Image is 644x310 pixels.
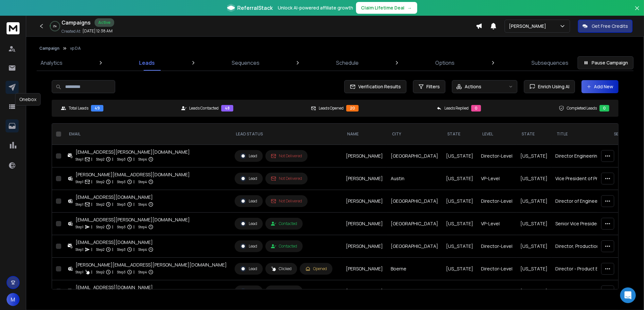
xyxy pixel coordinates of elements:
p: Options [436,59,455,67]
p: Step 4 [138,201,147,208]
th: LEAD STATUS [231,124,342,145]
button: Close banner [633,4,641,20]
p: | [134,179,134,185]
th: city [387,124,442,145]
div: Lead [240,176,257,181]
div: Open Intercom Messenger [620,287,636,303]
th: level [477,124,516,145]
a: Leads [135,55,159,71]
button: M [7,293,20,306]
td: [US_STATE] [442,167,477,190]
td: Director Engineering [551,145,609,167]
p: Step 1 [76,156,83,163]
div: Opened [305,266,327,271]
p: Actions [465,83,481,90]
button: Enrich Using AI [524,80,575,93]
p: | [91,269,92,275]
div: 0 [471,105,481,112]
p: Step 2 [96,201,104,208]
a: Schedule [332,55,363,71]
td: [US_STATE] [442,213,477,235]
p: Step 1 [76,201,83,208]
td: [US_STATE] [442,235,477,258]
p: Step 1 [76,269,83,275]
p: Step 3 [117,246,126,253]
td: [GEOGRAPHIC_DATA] [387,145,442,167]
div: Lead [240,198,257,204]
div: [EMAIL_ADDRESS][DOMAIN_NAME] [76,284,153,291]
h1: Campaigns [62,19,91,26]
a: Subsequences [528,55,572,71]
div: Lead [240,288,257,294]
p: Step 3 [117,201,126,208]
p: | [91,156,92,163]
td: [GEOGRAPHIC_DATA] [387,213,442,235]
div: 48 [221,105,233,112]
p: Step 4 [138,269,147,275]
div: Onebox [15,93,41,106]
p: Step 3 [117,269,126,275]
td: Senior Vice President Manufacturing Engineering and Head of Sustainability [551,213,609,235]
p: | [112,246,113,253]
button: Verification Results [344,80,406,93]
p: Step 1 [76,224,83,230]
td: Sugar Land [387,280,442,303]
td: [US_STATE] [442,145,477,167]
p: | [112,224,113,230]
td: [PERSON_NAME] [342,145,387,167]
div: Clicked [271,266,292,271]
td: [GEOGRAPHIC_DATA] [387,235,442,258]
p: Leads [139,59,155,67]
td: Director of Operations, [PERSON_NAME] Engineering [551,280,609,303]
td: [PERSON_NAME] [342,190,387,213]
div: Contacted [271,289,297,294]
td: Director-Level [477,190,516,213]
p: Get Free Credits [592,23,628,29]
p: [PERSON_NAME] [509,23,549,29]
td: [US_STATE] [516,235,551,258]
td: [US_STATE] [516,213,551,235]
p: Analytics [41,59,63,67]
td: Director-Level [477,235,516,258]
th: EMAIL [64,124,231,145]
td: Director-Level [477,258,516,280]
td: - [442,280,477,303]
p: Created At: [62,29,81,34]
td: [PERSON_NAME] [342,213,387,235]
p: Step 2 [96,224,104,230]
button: Pause Campaign [578,56,634,69]
p: Step 3 [117,224,126,230]
span: Filters [426,83,440,90]
div: Lead [240,243,257,249]
p: Step 2 [96,269,104,275]
td: VP-Level [477,213,516,235]
div: [EMAIL_ADDRESS][PERSON_NAME][DOMAIN_NAME] [76,149,190,155]
p: | [112,269,113,275]
p: Step 2 [96,179,104,185]
p: [DATE] 12:38 AM [82,28,113,34]
td: Director-Level [477,145,516,167]
div: Lead [240,266,257,272]
td: Austin [387,167,442,190]
p: Subsequences [531,59,568,67]
div: Not Delivered [271,176,302,181]
p: | [134,156,134,163]
span: ReferralStack [238,4,273,12]
span: Enrich Using AI [535,83,569,90]
td: [US_STATE] [516,145,551,167]
td: [PERSON_NAME] [342,258,387,280]
td: [US_STATE] [516,280,551,303]
p: Step 4 [138,156,147,163]
div: 0 [599,105,609,112]
a: Options [432,55,459,71]
td: [US_STATE] [516,258,551,280]
a: Analytics [37,55,66,71]
button: Claim Lifetime Deal→ [356,2,417,14]
td: Director-Level [477,280,516,303]
td: VP-Level [477,167,516,190]
p: | [112,179,113,185]
button: Add New [581,80,618,93]
td: Vice President of Product Engineering [551,167,609,190]
p: Sequences [232,59,259,67]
